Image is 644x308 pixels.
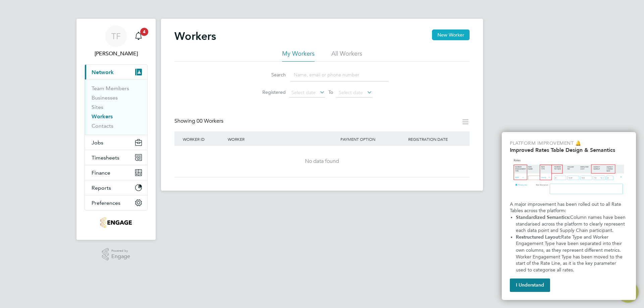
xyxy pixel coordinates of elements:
[510,140,628,147] p: Platform Improvement 🔔
[85,50,148,58] span: Tash Fletcher
[407,131,463,147] div: Registration Date
[510,156,628,198] img: Updated Rates Table Design & Semantics
[92,185,111,191] span: Reports
[282,50,315,62] li: My Workers
[331,50,362,62] li: All Workers
[174,29,216,43] h2: Workers
[256,72,286,78] label: Search
[92,113,113,120] a: Workers
[339,89,363,96] span: Select date
[432,29,470,40] button: New Worker
[92,95,118,101] a: Businesses
[111,248,130,254] span: Powered by
[290,68,388,81] input: Name, email or phone number
[111,32,121,41] span: TF
[92,69,114,75] span: Network
[197,118,223,124] span: 00 Workers
[510,147,628,153] h2: Improved Rates Table Design & Semantics
[92,155,119,161] span: Timesheets
[291,89,316,96] span: Select date
[92,200,120,206] span: Preferences
[92,104,103,110] a: Sites
[140,28,148,36] span: 4
[92,170,110,176] span: Finance
[92,139,103,146] span: Jobs
[326,88,335,97] span: To
[226,131,339,147] div: Worker
[256,89,286,95] label: Registered
[339,131,407,147] div: Payment Option
[510,279,550,292] button: I Understand
[92,85,129,91] a: Team Members
[76,19,156,240] nav: Main navigation
[181,158,463,165] div: No data found
[92,123,113,129] a: Contacts
[516,214,570,220] strong: Standardized Semantics:
[516,214,627,233] span: Column names have been standarised across the platform to clearly represent each data point and S...
[516,234,561,240] strong: Restructured Layout:
[85,25,148,58] a: Go to account details
[111,254,130,259] span: Engage
[174,118,225,125] div: Showing
[85,217,148,228] a: Go to home page
[100,217,131,228] img: damiagroup-logo-retina.png
[181,131,226,147] div: Worker ID
[510,201,628,214] p: A major improvement has been rolled out to all Rate Tables across the platform:
[516,234,624,273] span: Rate Type and Worker Engagement Type have been separated into their own columns, as they represen...
[502,132,636,300] div: Improved Rate Table Semantics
